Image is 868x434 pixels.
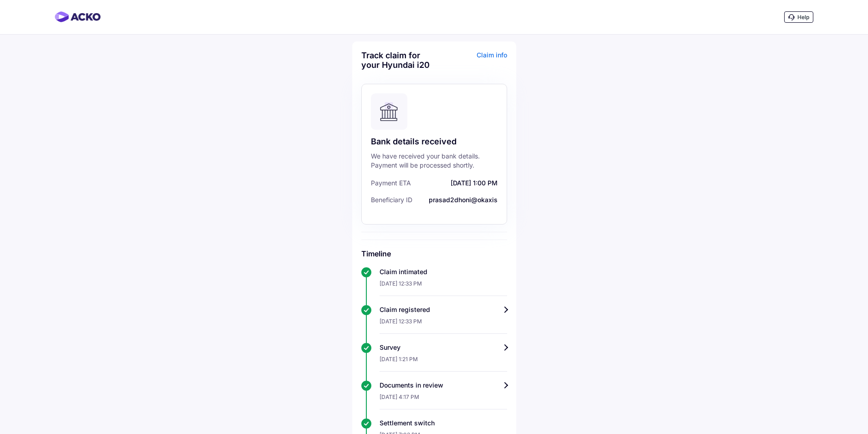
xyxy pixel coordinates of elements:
div: Documents in review [380,381,507,390]
div: [DATE] 12:33 PM [380,314,507,334]
div: Claim intimated [380,267,507,276]
div: Survey [380,343,507,352]
div: Track claim for your Hyundai i20 [361,51,432,70]
div: Claim info [437,51,507,77]
div: We have received your bank details. Payment will be processed shortly. [371,152,498,170]
div: Claim registered [380,305,507,314]
span: Help [797,14,809,20]
div: Settlement switch [380,419,507,428]
div: [DATE] 12:33 PM [380,276,507,296]
span: [DATE] 1:00 PM [413,179,498,187]
span: Payment ETA [371,179,411,187]
div: [DATE] 4:17 PM [380,390,507,409]
img: horizontal-gradient.png [55,11,101,22]
div: Bank details received [371,136,498,147]
span: Beneficiary ID [371,196,412,204]
span: prasad2dhoni@okaxis [415,196,498,204]
div: [DATE] 1:21 PM [380,352,507,372]
h6: Timeline [361,249,507,258]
